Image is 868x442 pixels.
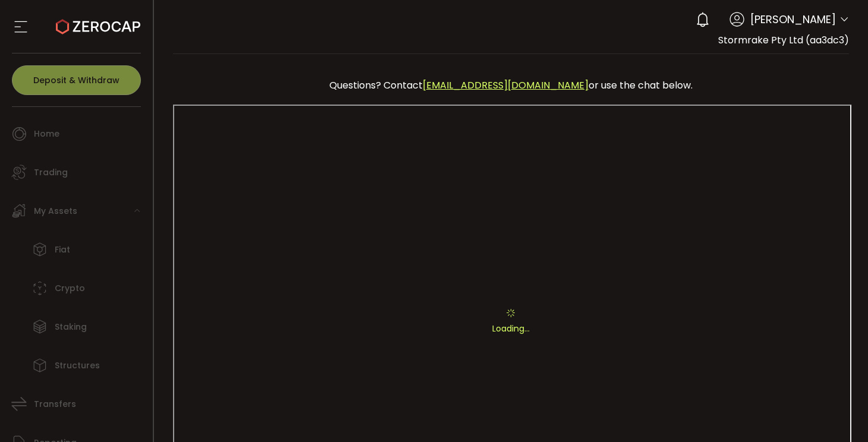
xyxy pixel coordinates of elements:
[173,323,850,335] p: Loading...
[55,357,100,374] span: Structures
[718,33,849,47] span: Stormrake Pty Ltd (aa3dc3)
[179,72,844,99] div: Questions? Contact or use the chat below.
[55,280,85,297] span: Crypto
[423,78,589,92] a: [EMAIL_ADDRESS][DOMAIN_NAME]
[55,241,70,258] span: Fiat
[34,125,59,143] span: Home
[34,396,76,413] span: Transfers
[34,203,77,220] span: My Assets
[12,65,141,95] button: Deposit & Withdraw
[33,76,119,84] span: Deposit & Withdraw
[750,11,836,27] span: [PERSON_NAME]
[55,318,87,336] span: Staking
[34,164,68,181] span: Trading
